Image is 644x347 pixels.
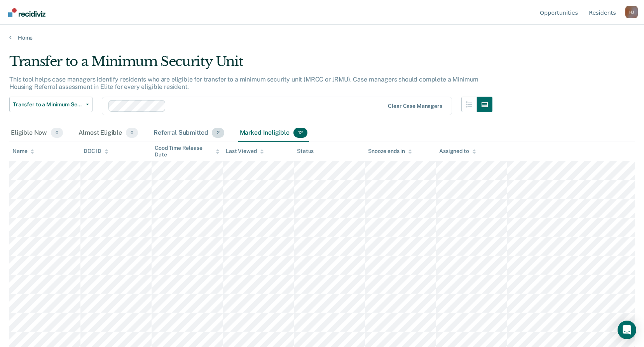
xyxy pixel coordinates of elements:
button: Profile dropdown button [625,6,638,18]
div: Last Viewed [226,148,264,154]
div: Marked Ineligible12 [238,125,309,142]
div: Assigned to [439,148,476,154]
a: Home [9,34,635,41]
img: Recidiviz [8,8,45,17]
div: Almost Eligible0 [77,125,140,142]
div: Referral Submitted2 [152,125,225,142]
div: Name [12,148,34,154]
button: Transfer to a Minimum Security Unit [9,97,92,112]
span: 2 [212,128,224,138]
div: Eligible Now0 [9,125,65,142]
span: 12 [293,128,307,138]
div: Status [297,148,314,154]
div: Snooze ends in [368,148,412,154]
span: 0 [126,128,138,138]
div: Clear case managers [388,103,442,109]
p: This tool helps case managers identify residents who are eligible for transfer to a minimum secur... [9,76,478,90]
span: Transfer to a Minimum Security Unit [13,101,83,108]
div: Open Intercom Messenger [618,321,636,339]
div: Transfer to a Minimum Security Unit [9,54,492,76]
div: H J [625,6,638,18]
div: Good Time Release Date [155,145,220,158]
div: DOC ID [84,148,108,154]
span: 0 [51,128,63,138]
